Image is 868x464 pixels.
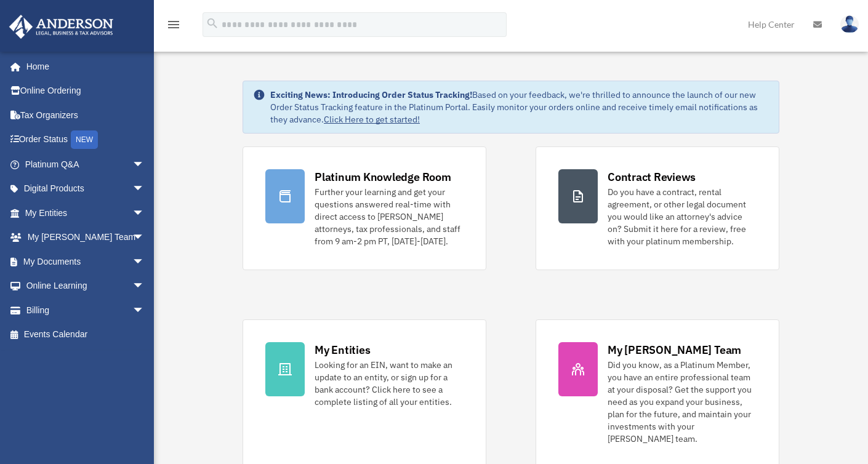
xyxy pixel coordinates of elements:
[9,225,163,250] a: My [PERSON_NAME] Teamarrow_drop_down
[608,342,741,358] div: My [PERSON_NAME] Team
[71,130,98,149] div: NEW
[9,152,163,177] a: Platinum Q&Aarrow_drop_down
[315,359,464,408] div: Looking for an EIN, want to make an update to an entity, or sign up for a bank account? Click her...
[166,17,181,32] i: menu
[6,15,117,39] img: Anderson Advisors Platinum Portal
[132,177,157,202] span: arrow_drop_down
[132,225,157,250] span: arrow_drop_down
[9,54,157,79] a: Home
[270,89,472,100] strong: Exciting News: Introducing Order Status Tracking!
[9,177,163,201] a: Digital Productsarrow_drop_down
[166,22,181,32] a: menu
[608,186,757,247] div: Do you have a contract, rental agreement, or other legal document you would like an attorney's ad...
[315,186,464,247] div: Further your learning and get your questions answered real-time with direct access to [PERSON_NAM...
[9,298,163,322] a: Billingarrow_drop_down
[9,274,163,298] a: Online Learningarrow_drop_down
[315,169,451,185] div: Platinum Knowledge Room
[132,201,157,226] span: arrow_drop_down
[9,127,163,153] a: Order StatusNEW
[9,79,163,103] a: Online Ordering
[9,249,163,274] a: My Documentsarrow_drop_down
[315,342,370,358] div: My Entities
[132,274,157,299] span: arrow_drop_down
[243,146,486,270] a: Platinum Knowledge Room Further your learning and get your questions answered real-time with dire...
[9,201,163,225] a: My Entitiesarrow_drop_down
[270,89,769,126] div: Based on your feedback, we're thrilled to announce the launch of our new Order Status Tracking fe...
[840,15,859,33] img: User Pic
[324,114,420,125] a: Click Here to get started!
[132,249,157,274] span: arrow_drop_down
[608,359,757,445] div: Did you know, as a Platinum Member, you have an entire professional team at your disposal? Get th...
[9,103,163,127] a: Tax Organizers
[206,17,219,30] i: search
[608,169,696,185] div: Contract Reviews
[9,322,163,347] a: Events Calendar
[536,146,779,270] a: Contract Reviews Do you have a contract, rental agreement, or other legal document you would like...
[132,152,157,177] span: arrow_drop_down
[132,298,157,323] span: arrow_drop_down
